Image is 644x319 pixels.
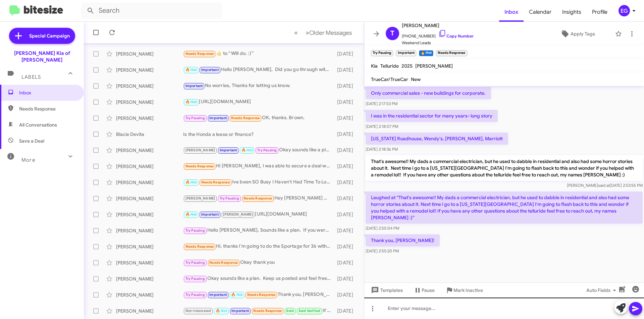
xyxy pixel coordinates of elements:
div: Is the Honda a lease or finance? [183,131,334,138]
div: [PERSON_NAME] [116,115,183,122]
button: Next [302,26,356,39]
div: [PERSON_NAME] [116,163,183,170]
div: Blacie Devita [116,131,183,138]
div: [DATE] [334,308,359,314]
span: [PERSON_NAME] [DATE] 2:53:55 PM [567,183,643,188]
small: 🔥 Hot [419,50,433,56]
span: Save a Deal [19,138,44,144]
div: [DATE] [334,195,359,202]
span: Try Pausing [185,276,205,281]
div: [PERSON_NAME] [116,292,183,298]
button: Apply Tags [543,28,612,40]
a: Insights [557,2,587,22]
span: Try Pausing [220,196,239,201]
span: Sold Verified [299,309,321,313]
span: Try Pausing [185,260,205,265]
span: Important [209,116,227,120]
div: [PERSON_NAME] [116,179,183,186]
button: Previous [290,26,302,39]
div: [PERSON_NAME] [116,147,183,154]
a: Special Campaign [9,28,75,44]
span: 🔥 Hot [231,293,243,297]
div: [DATE] [334,147,359,154]
a: Copy Number [438,33,474,38]
div: [DATE] [334,227,359,234]
span: said at [598,183,610,188]
div: [DATE] [334,131,359,138]
div: OK, thanks. Brown. [183,114,334,122]
span: Needs Response [231,116,260,120]
span: Telluride [380,63,399,69]
span: Pause [422,284,435,296]
button: Pause [408,284,440,296]
span: 🔥 Hot [185,100,197,104]
span: Important [185,84,203,88]
p: [US_STATE] Roadhouse, Wendy's, [PERSON_NAME], Marriott [366,133,508,145]
span: All Conversations [19,122,57,128]
small: Try Pausing [371,50,393,56]
span: Try Pausing [257,148,277,152]
div: [PERSON_NAME] [116,227,183,234]
div: [DATE] [334,83,359,89]
span: Try Pausing [185,293,205,297]
div: [DATE] [334,275,359,282]
button: Mark Inactive [440,284,488,296]
div: It's paid off [183,307,334,315]
span: [DATE] 2:18:07 PM [366,124,398,129]
div: Hello [PERSON_NAME], Did you go through with you purchase of a [DATE] SX Hybrid? [183,66,334,74]
span: [PERSON_NAME] [223,212,253,217]
p: Thank you, [PERSON_NAME]! [366,234,440,246]
button: EG [613,5,637,16]
div: [PERSON_NAME] [116,308,183,314]
a: Calendar [524,2,557,22]
div: Hey [PERSON_NAME] Decided to buy a Honda CRV just like I had in the past thanks for your time and... [183,194,334,202]
span: Important [231,309,249,313]
span: Try Pausing [185,116,205,120]
span: 2025 [401,63,413,69]
span: [PERSON_NAME] [185,196,215,201]
span: Needs Response [185,52,214,56]
span: Sold [286,309,294,313]
div: [PERSON_NAME] [116,211,183,218]
div: Thank you, [PERSON_NAME]! [183,291,334,299]
div: [PERSON_NAME] [116,67,183,73]
span: [DATE] 2:55:20 PM [366,248,399,253]
span: « [294,28,298,37]
div: Ive been SO Busy I Haven't Had Time To Locate Papers Showing The $750 Deposit The Dealership Reci... [183,178,334,186]
span: [PHONE_NUMBER] [402,29,474,39]
span: 🔥 Hot [241,148,253,152]
div: [DATE] [334,292,359,298]
div: [URL][DOMAIN_NAME] [183,211,334,218]
span: Needs Response [247,293,276,297]
span: Try Pausing [185,228,205,233]
span: Needs Response [19,105,76,112]
nav: Page navigation example [290,26,356,39]
div: [DATE] [334,115,359,122]
span: 🔥 Hot [185,180,197,184]
span: Important [201,212,219,217]
div: [PERSON_NAME] [116,243,183,250]
div: [DATE] [334,259,359,266]
div: [DATE] [334,243,359,250]
span: [PERSON_NAME] [415,63,453,69]
span: [PERSON_NAME] [402,21,474,29]
a: Profile [587,2,613,22]
span: Important [201,68,219,72]
a: Inbox [499,2,524,22]
span: Older Messages [309,29,352,36]
div: Hello [PERSON_NAME], Sounds like a plan. If you were ever interested in purchasing before June I'... [183,227,334,234]
div: [DATE] [334,67,359,73]
input: Search [81,3,222,19]
div: [PERSON_NAME] [116,195,183,202]
span: 🔥 Hot [185,68,197,72]
div: [DATE] [334,179,359,186]
span: Mark Inactive [453,284,483,296]
span: More [21,157,35,163]
div: [URL][DOMAIN_NAME] [183,98,334,106]
small: Important [396,50,416,56]
div: Hi [PERSON_NAME], I was able to secure a deal with [PERSON_NAME] of [GEOGRAPHIC_DATA] in [GEOGRAP... [183,162,334,170]
span: Templates [370,284,403,296]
